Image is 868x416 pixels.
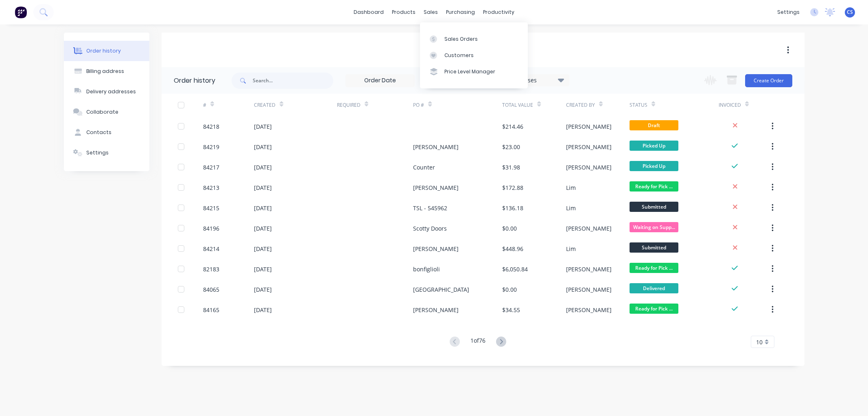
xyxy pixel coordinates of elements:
div: products [388,6,420,18]
div: Created By [566,101,595,109]
div: [DATE] [254,143,272,151]
div: $31.98 [502,163,520,172]
a: Price Level Manager [420,64,528,80]
div: 84219 [203,143,219,151]
button: Create Order [745,74,792,87]
div: settings [773,6,804,18]
div: Created [254,101,275,109]
div: [PERSON_NAME] [566,265,612,273]
span: Draft [630,120,678,130]
div: $214.46 [502,122,523,131]
span: Submitted [630,202,678,212]
div: Total Value [502,101,533,109]
div: [PERSON_NAME] [413,183,459,192]
div: $0.00 [502,224,517,233]
input: Search... [253,73,333,89]
div: Status [630,94,719,116]
div: [PERSON_NAME] [566,306,612,314]
div: 84217 [203,163,219,172]
button: Collaborate [64,102,149,122]
div: Lim [566,204,576,212]
div: [PERSON_NAME] [413,244,459,253]
div: [GEOGRAPHIC_DATA] [413,285,469,294]
input: Order Date [346,75,414,87]
div: $34.55 [502,306,520,314]
div: Counter [413,163,435,172]
div: 1 of 76 [470,336,485,348]
button: Billing address [64,61,149,81]
div: Billing address [86,68,124,75]
div: Created By [566,94,630,116]
span: 10 [756,338,763,346]
span: Picked Up [630,161,678,171]
div: Price Level Manager [444,68,495,75]
div: Sales Orders [444,35,478,43]
div: TSL - 545962 [413,204,447,212]
div: [DATE] [254,204,272,212]
div: Scotty Doors [413,224,447,233]
div: [PERSON_NAME] [413,306,459,314]
button: Order history [64,41,149,61]
div: productivity [479,6,518,18]
div: [DATE] [254,265,272,273]
div: 84214 [203,244,219,253]
div: [DATE] [254,224,272,233]
div: $6,050.84 [502,265,528,273]
div: # [203,94,254,116]
div: 31 Statuses [501,76,569,85]
button: Settings [64,143,149,163]
div: $172.88 [502,183,523,192]
a: dashboard [350,6,388,18]
div: Customers [444,52,474,59]
span: Ready for Pick ... [630,304,678,314]
div: Invoiced [719,94,770,116]
div: Order history [86,47,121,55]
div: [DATE] [254,122,272,131]
div: 84065 [203,285,219,294]
div: Settings [86,149,109,156]
div: Order history [174,76,215,86]
div: $23.00 [502,143,520,151]
div: [PERSON_NAME] [413,143,459,151]
div: 84165 [203,306,219,314]
button: Contacts [64,122,149,143]
div: PO # [413,101,424,109]
div: [DATE] [254,306,272,314]
div: Collaborate [86,108,118,116]
div: Lim [566,244,576,253]
div: Total Value [502,94,566,116]
span: CS [847,9,853,16]
div: 84213 [203,183,219,192]
div: [DATE] [254,244,272,253]
div: [DATE] [254,183,272,192]
img: Factory [15,6,27,18]
div: bonfiglioli [413,265,440,273]
div: [DATE] [254,163,272,172]
div: 84196 [203,224,219,233]
div: 82183 [203,265,219,273]
span: Waiting on Supp... [630,222,678,232]
div: Lim [566,183,576,192]
span: Picked Up [630,141,678,151]
span: Ready for Pick ... [630,263,678,273]
div: Invoiced [719,101,741,109]
span: Ready for Pick ... [630,181,678,191]
div: Contacts [86,129,112,136]
div: Created [254,94,337,116]
div: purchasing [442,6,479,18]
div: [DATE] [254,285,272,294]
div: [PERSON_NAME] [566,285,612,294]
span: Submitted [630,242,678,253]
div: 84218 [203,122,219,131]
button: Delivery addresses [64,81,149,102]
div: PO # [413,94,502,116]
div: sales [420,6,442,18]
div: Required [337,101,361,109]
div: $136.18 [502,204,523,212]
div: [PERSON_NAME] [566,163,612,172]
div: $0.00 [502,285,517,294]
span: Delivered [630,283,678,293]
div: $448.96 [502,244,523,253]
div: Delivery addresses [86,88,136,95]
a: Customers [420,47,528,64]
